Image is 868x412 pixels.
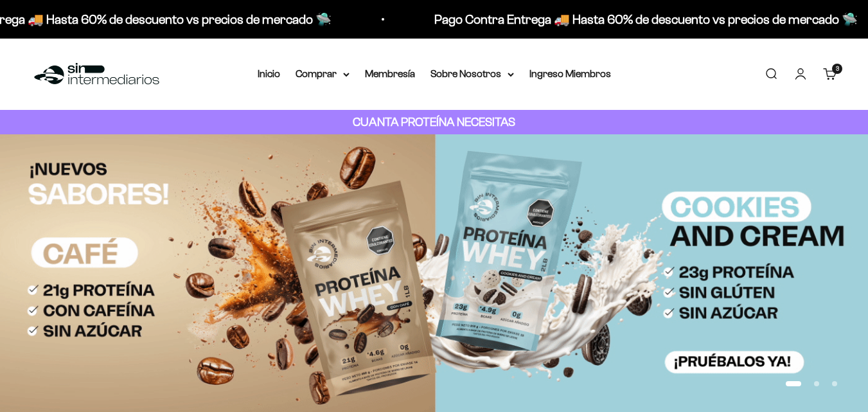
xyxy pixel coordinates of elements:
[353,115,515,129] strong: CUANTA PROTEÍNA NECESITAS
[836,66,839,72] span: 3
[433,9,856,30] p: Pago Contra Entrega 🚚 Hasta 60% de descuento vs precios de mercado 🛸
[430,66,514,82] summary: Sobre Nosotros
[365,68,415,79] a: Membresía
[258,68,280,79] a: Inicio
[296,66,350,82] summary: Comprar
[529,68,611,79] a: Ingreso Miembros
